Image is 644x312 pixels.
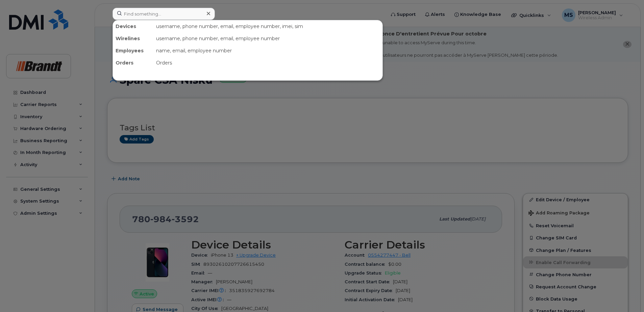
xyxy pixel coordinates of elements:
div: Employees [113,45,153,57]
div: Orders [153,57,382,69]
div: username, phone number, email, employee number, imei, sim [153,20,382,32]
div: name, email, employee number [153,45,382,57]
div: Orders [113,57,153,69]
div: Devices [113,20,153,32]
div: Wirelines [113,32,153,45]
div: username, phone number, email, employee number [153,32,382,45]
